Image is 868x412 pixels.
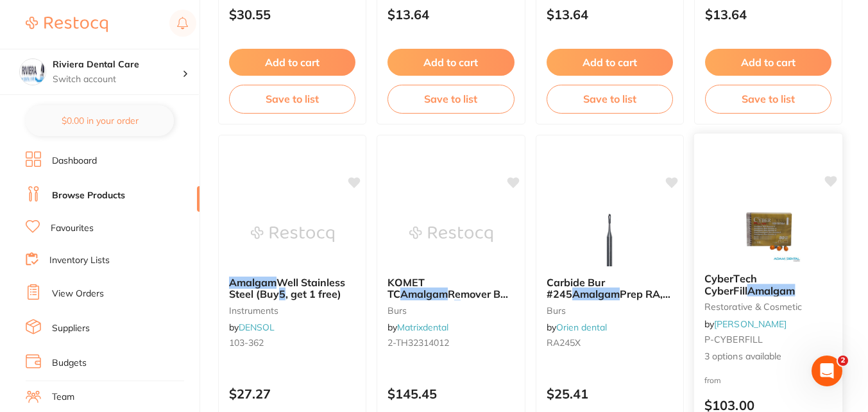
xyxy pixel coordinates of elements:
[26,105,174,136] button: $0.00 in your order
[409,202,493,266] img: KOMET TC Amalgam Remover Bur H32-012 FG (5)
[387,49,514,76] button: Add to cart
[26,10,108,39] a: Restocq Logo
[387,7,514,22] p: $13.64
[229,7,355,22] p: $30.55
[239,322,275,333] a: DENSOL
[461,300,464,313] span: )
[229,337,264,348] span: 103-362
[547,7,673,22] p: $13.64
[556,322,607,333] a: Orien dental
[704,350,832,363] span: 3 options available
[229,85,355,113] button: Save to list
[229,49,355,76] button: Add to cart
[52,288,104,300] a: View Orders
[454,300,461,313] em: 5
[547,305,673,316] small: burs
[387,85,514,113] button: Save to list
[572,288,620,300] em: Amalgam
[747,284,795,296] em: Amalgam
[229,277,355,300] b: Amalgam Well Stainless Steel (Buy 5, get 1 free)
[387,322,448,333] span: by
[26,17,108,32] img: Restocq Logo
[229,322,275,333] span: by
[229,305,355,316] small: instruments
[547,49,673,76] button: Add to cart
[726,198,810,262] img: CyberTech CyberFill Amalgam
[251,202,334,266] img: Amalgam Well Stainless Steel (Buy 5, get 1 free)
[400,288,448,300] em: Amalgam
[51,222,94,235] a: Favourites
[387,288,511,312] span: Remover Bur H32-012 FG (
[52,322,90,335] a: Suppliers
[285,288,341,300] span: , get 1 free)
[52,189,125,202] a: Browse Products
[705,85,831,113] button: Save to list
[387,337,449,348] span: 2-TH32314012
[52,391,74,404] a: Team
[52,357,87,370] a: Budgets
[397,322,448,333] a: Matrixdental
[812,356,842,386] iframe: Intercom live chat
[547,277,673,300] b: Carbide Bur #245 Amalgam Prep RA, Pack of 5
[52,155,97,167] a: Dashboard
[704,273,832,296] b: CyberTech CyberFill Amalgam
[714,318,787,329] a: [PERSON_NAME]
[568,202,651,266] img: Carbide Bur #245 Amalgam Prep RA, Pack of 5
[838,356,848,366] span: 2
[547,85,673,113] button: Save to list
[547,288,670,312] span: Prep RA, Pack of
[279,288,285,300] em: 5
[583,300,590,313] em: 5
[704,318,787,329] span: by
[53,73,182,86] p: Switch account
[547,276,605,300] span: Carbide Bur #245
[547,337,581,348] span: RA245X
[387,386,514,401] p: $145.45
[704,334,763,345] span: P-CYBERFILL
[704,375,721,384] span: from
[229,276,345,300] span: Well Stainless Steel (Buy
[229,386,355,401] p: $27.27
[49,254,110,267] a: Inventory Lists
[704,272,757,297] span: CyberTech CyberFill
[387,305,514,316] small: burs
[547,386,673,401] p: $25.41
[229,276,277,289] em: Amalgam
[704,302,832,312] small: restorative & cosmetic
[705,49,831,76] button: Add to cart
[20,59,46,85] img: Riviera Dental Care
[53,58,182,71] h4: Riviera Dental Care
[705,7,831,22] p: $13.64
[547,322,607,333] span: by
[387,276,425,300] span: KOMET TC
[387,277,514,300] b: KOMET TC Amalgam Remover Bur H32-012 FG (5)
